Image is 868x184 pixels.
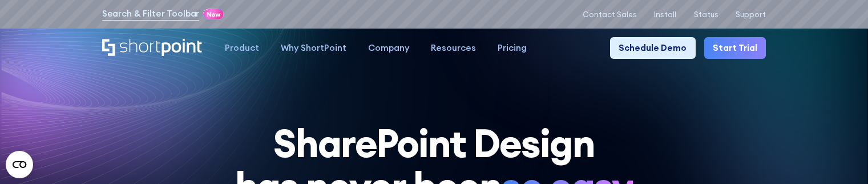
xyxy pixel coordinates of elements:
[431,42,476,55] div: Resources
[420,37,487,59] a: Resources
[487,37,538,59] a: Pricing
[102,39,203,58] a: Home
[704,37,766,59] a: Start Trial
[6,151,33,178] button: Open CMP widget
[281,42,346,55] div: Why ShortPoint
[654,10,676,19] a: Install
[583,10,637,19] a: Contact Sales
[663,52,868,184] iframe: Chat Widget
[214,37,270,59] a: Product
[736,10,766,19] a: Support
[357,37,420,59] a: Company
[368,42,409,55] div: Company
[102,7,200,21] a: Search & Filter Toolbar
[270,37,357,59] a: Why ShortPoint
[498,42,527,55] div: Pricing
[610,37,695,59] a: Schedule Demo
[225,42,259,55] div: Product
[694,10,718,19] a: Status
